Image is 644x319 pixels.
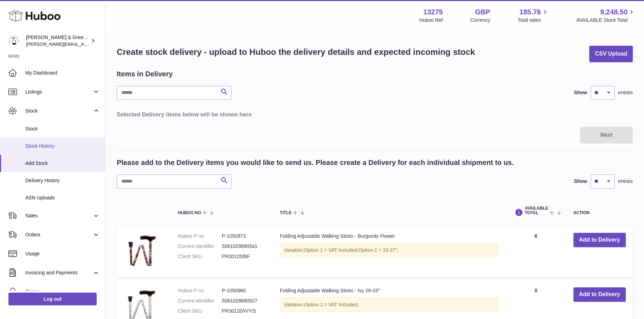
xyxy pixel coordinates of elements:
[519,7,541,17] span: 185.76
[8,293,97,305] a: Log out
[517,7,549,24] a: 185.76 Total sales
[573,233,626,247] button: Add to Delivery
[25,177,100,184] span: Delivery History
[576,17,636,24] span: AVAILABLE Stock Total
[280,211,291,215] span: Title
[574,178,587,185] label: Show
[600,7,627,17] span: 9,248.50
[178,233,222,240] dt: Huboo P no
[280,243,498,257] div: Variation:
[25,194,100,201] span: ASN Uploads
[25,288,100,295] span: Cases
[273,226,505,277] td: Folding Adjustable Walking Sticks - Burgundy Flower
[25,212,92,219] span: Sales
[524,206,548,215] span: AVAILABLE Total
[178,211,201,215] span: Huboo no
[117,158,514,167] h2: Please add to the Delivery items you would like to send us. Please create a Delivery for each ind...
[222,298,266,304] dd: 5061029890527
[178,298,222,304] dt: Current identifier
[573,211,626,215] div: Action
[618,89,633,96] span: entries
[25,70,100,76] span: My Dashboard
[517,17,549,24] span: Total sales
[178,243,222,250] dt: Current identifier
[178,287,222,294] dt: Huboo P no
[222,308,266,314] dd: PR30120/IVY/S
[25,231,92,238] span: Orders
[280,298,498,312] div: Variation:
[589,46,633,62] button: CSV Upload
[25,250,100,257] span: Usage
[222,253,266,260] dd: PR30120/BF
[470,17,490,24] div: Currency
[26,34,89,47] div: [PERSON_NAME] & Green Ltd
[117,46,475,58] h1: Create stock delivery - upload to Huboo the delivery details and expected incoming stock
[25,108,92,114] span: Stock
[573,287,626,302] button: Add to Delivery
[222,243,266,250] dd: 5061029890541
[25,143,100,149] span: Stock History
[576,7,636,24] a: 9,248.50 AVAILABLE Stock Total
[117,69,173,79] h2: Items in Delivery
[178,253,222,260] dt: Client SKU
[618,178,633,185] span: entries
[423,7,443,17] strong: 13275
[475,7,490,17] strong: GBP
[26,41,141,47] span: [PERSON_NAME][EMAIL_ADDRESS][DOMAIN_NAME]
[124,233,159,268] img: Folding Adjustable Walking Sticks - Burgundy Flower
[117,110,633,118] h3: Selected Delivery items below will be shown here
[574,89,587,96] label: Show
[25,269,92,276] span: Invoicing and Payments
[222,233,266,240] dd: P-1050973
[8,36,19,46] img: ellen@bluebadgecompany.co.uk
[25,160,100,167] span: Add Stock
[419,17,443,24] div: Huboo Ref
[25,126,100,132] span: Stock
[178,308,222,314] dt: Client SKU
[505,226,566,277] td: 6
[222,287,266,294] dd: P-1050960
[304,302,359,307] span: Option 1 = VAT Included;
[304,247,359,253] span: Option 1 = VAT Included;
[25,89,92,95] span: Listings
[359,247,399,253] span: Option 2 = 33-37";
